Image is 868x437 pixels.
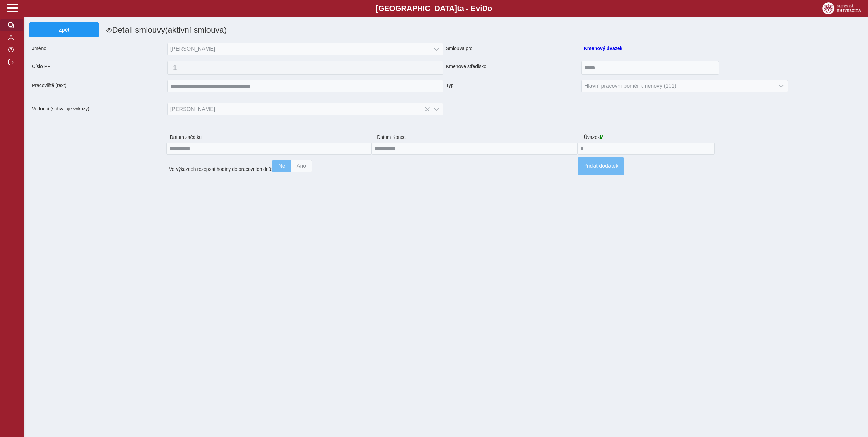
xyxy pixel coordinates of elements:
span: Pracoviště (text) [29,80,167,92]
span: Úvazek [581,132,650,143]
h1: Detail smlouvy [99,22,515,37]
span: o [488,4,493,13]
span: Kmenové středisko [443,61,581,75]
span: Smlouva pro [443,43,581,55]
span: Vedoucí (schvaluje výkazy) [29,103,167,115]
span: M [600,134,604,140]
span: Jméno [29,43,167,55]
a: Kmenový úvazek [584,46,623,51]
img: logo_web_su.png [822,2,861,14]
button: 1 [167,61,443,75]
span: Typ [443,80,581,92]
span: Datum začátku [167,132,374,143]
button: Zpět [29,22,99,37]
span: 1 [173,64,437,72]
button: Přidat dodatek [578,157,624,175]
span: Číslo PP [29,61,167,75]
span: Přidat dodatek [583,163,618,169]
span: t [457,4,460,13]
div: Ve výkazech rozepsat hodiny do pracovních dnů: [166,157,578,175]
span: Zpět [32,27,96,33]
span: (aktivní smlouva) [165,25,227,34]
b: [GEOGRAPHIC_DATA] a - Evi [20,4,848,13]
span: D [482,4,487,13]
span: Datum Konce [374,132,581,143]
